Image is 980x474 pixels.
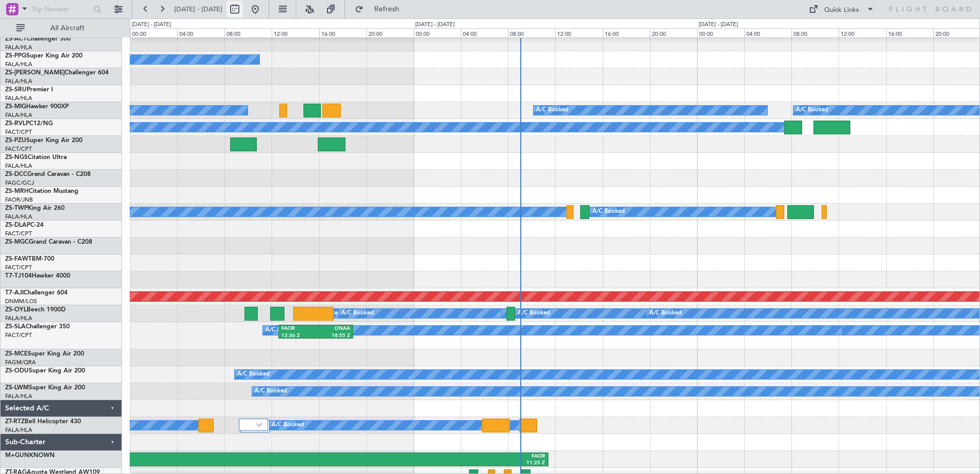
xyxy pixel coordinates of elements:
a: FACT/CPT [5,264,32,271]
div: 12:00 [555,28,602,37]
div: 20:00 [366,28,414,37]
span: ZS-MRH [5,188,29,194]
span: ZS-RVL [5,121,26,127]
a: T7-AJIChallenger 604 [5,290,68,296]
a: ZS-PPGSuper King Air 200 [5,53,83,59]
div: A/C Booked [266,323,298,338]
a: ZS-ODUSuper King Air 200 [5,368,85,374]
span: ZS-MGC [5,239,29,245]
span: ZS-DLA [5,222,27,228]
div: [DATE] - [DATE] [132,21,171,29]
div: 12:36 Z [281,332,316,340]
a: FAGC/GCJ [5,179,34,187]
a: T7-TJ104Hawker 4000 [5,273,70,279]
span: ZS-ACT [5,36,27,42]
a: FACT/CPT [5,128,32,136]
span: ZS-LWM [5,385,29,391]
a: ZS-ACTChallenger 300 [5,36,71,42]
div: A/C Booked [593,204,625,220]
a: M+GUNKNOWN [5,452,55,459]
span: ZS-DCC [5,171,27,177]
div: FAOR [281,325,316,332]
div: [DATE] - [DATE] [415,21,455,29]
a: ZS-MIGHawker 900XP [5,104,69,110]
span: Refresh [365,6,409,13]
a: FALA/HLA [5,77,32,85]
a: ZS-FAWTBM-700 [5,256,54,262]
span: ZS-PZU [5,137,26,144]
span: ZS-FAW [5,256,28,262]
img: arrow-gray.svg [256,423,262,427]
a: ZS-MCESuper King Air 200 [5,351,84,357]
span: ZS-NGS [5,154,28,161]
a: ZS-[PERSON_NAME]Challenger 604 [5,70,109,76]
button: Quick Links [804,1,880,17]
div: 00:00 [414,28,461,37]
div: 00:00 [130,28,177,37]
div: A/C Booked [255,384,287,399]
a: FACT/CPT [5,230,32,238]
span: ZT-RTZ [5,419,25,425]
a: FALA/HLA [5,94,32,102]
div: 04:00 [744,28,791,37]
button: All Aircraft [11,20,111,36]
a: ZS-LWMSuper King Air 200 [5,385,85,391]
span: ZS-MIG [5,104,26,110]
a: DNMM/LOS [5,298,37,305]
span: All Aircraft [27,25,108,32]
span: ZS-MCE [5,351,28,357]
a: ZT-RTZBell Helicopter 430 [5,419,81,425]
span: ZS-OYL [5,307,27,313]
span: ZS-SLA [5,324,26,330]
span: ZS-[PERSON_NAME] [5,70,65,76]
div: 16:00 [886,28,933,37]
div: A/C Booked [272,418,304,433]
a: ZS-MRHCitation Mustang [5,188,78,194]
a: ZS-TWPKing Air 260 [5,205,65,211]
div: 11:25 Z [200,460,545,467]
span: M+G [5,452,19,459]
a: ZS-DLAPC-24 [5,222,44,228]
a: FALA/HLA [5,314,32,322]
a: FALA/HLA [5,61,32,68]
span: T7-TJ104 [5,273,32,279]
div: 12:00 [839,28,886,37]
div: [DATE] - [DATE] [699,21,738,29]
div: 16:00 [603,28,650,37]
button: Refresh [350,1,412,17]
div: A/C Booked [341,306,374,321]
div: 08:00 [791,28,839,37]
a: FACT/CPT [5,331,32,339]
span: T7-AJI [5,290,24,296]
a: FAOR/JNB [5,196,33,204]
div: FAOR [200,453,545,460]
div: 20:00 [650,28,697,37]
div: 16:00 [319,28,366,37]
a: FALA/HLA [5,111,32,119]
a: ZS-DCCGrand Caravan - C208 [5,171,91,177]
a: ZS-SLAChallenger 350 [5,324,70,330]
span: ZS-ODU [5,368,29,374]
a: FAGM/QRA [5,359,36,366]
span: [DATE] - [DATE] [174,5,222,14]
a: FALA/HLA [5,392,32,400]
a: ZS-SRUPremier I [5,87,53,93]
div: 00:00 [697,28,744,37]
div: A/C Booked [536,103,568,118]
a: ZS-OYLBeech 1900D [5,307,66,313]
div: 04:00 [461,28,508,37]
div: 08:00 [508,28,555,37]
a: ZS-RVLPC12/NG [5,121,53,127]
span: ZS-PPG [5,53,26,59]
div: A/C Booked [796,103,828,118]
div: 08:00 [224,28,272,37]
span: ZS-SRU [5,87,27,93]
a: FALA/HLA [5,162,32,170]
a: FALA/HLA [5,213,32,221]
a: FALA/HLA [5,426,32,434]
a: FACT/CPT [5,145,32,153]
a: ZS-MGCGrand Caravan - C208 [5,239,92,245]
span: ZS-TWP [5,205,28,211]
a: FALA/HLA [5,44,32,51]
div: 18:55 Z [316,332,350,340]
